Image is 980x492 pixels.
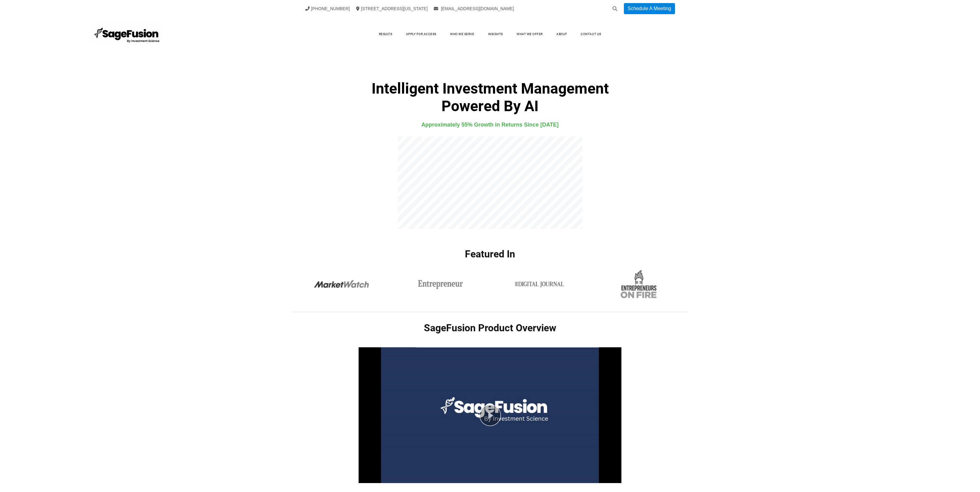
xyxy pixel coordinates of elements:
[624,3,675,14] a: Schedule A Meeting
[292,322,688,334] h1: SageFusion Product Overview
[292,80,688,115] h1: Intelligent Investment Management
[411,269,470,300] img: -67ab9be7b8539.png
[305,6,350,11] a: [PHONE_NUMBER]
[400,30,443,39] a: Apply for Access
[373,30,399,39] a: Results
[575,30,607,39] a: Contact Us
[510,30,549,39] a: What We Offer
[292,248,688,269] h1: Featured In
[312,269,371,300] img: -67ab9bd27d9ef.png
[92,23,162,45] img: SageFusion | Intelligent Investment Management
[611,269,666,300] img: -67ab9bfe99e34.png
[356,6,428,11] a: [STREET_ADDRESS][US_STATE]
[510,269,569,300] img: -67ab9bf163f6b.png
[292,120,688,129] h4: Approximately 55% Growth in Returns Since [DATE]
[482,30,509,39] a: Insights
[441,97,539,115] b: Powered By AI
[434,6,514,11] a: [EMAIL_ADDRESS][DOMAIN_NAME]
[550,30,573,39] a: About
[444,30,480,39] a: Who We Serve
